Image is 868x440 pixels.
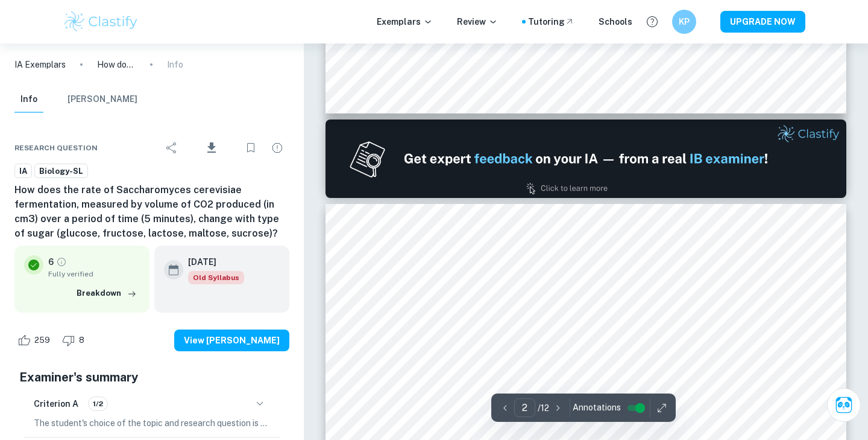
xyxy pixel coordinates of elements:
[325,120,846,198] img: Ad
[720,11,805,33] button: UPGRADE NOW
[34,397,78,410] h6: Criterion A
[56,257,67,267] a: Grade fully verified
[34,416,270,430] p: The student's choice of the topic and research question is well-justified through personal releva...
[14,142,98,153] span: Research question
[14,58,66,71] a: IA Exemplars
[48,269,140,279] span: Fully verified
[74,284,140,302] button: Breakdown
[14,164,32,179] a: IA
[678,15,691,28] h6: KP
[14,331,57,350] div: Like
[827,388,861,422] button: Ask Clai
[599,15,632,28] a: Schools
[48,255,54,269] p: 6
[642,11,662,32] button: Help and Feedback
[15,165,31,177] span: IA
[188,271,244,284] div: Starting from the May 2025 session, the Biology IA requirements have changed. It's OK to refer to...
[14,86,43,113] button: Info
[97,58,136,71] p: How does the rate of Saccharomyces cerevisiae fermentation, measured by volume of CO2 produced (i...
[34,164,88,179] a: Biology-SL
[59,331,91,350] div: Dislike
[174,330,289,351] button: View [PERSON_NAME]
[457,15,498,28] p: Review
[19,368,285,386] h5: Examiner's summary
[35,165,87,177] span: Biology-SL
[160,136,184,160] div: Share
[68,86,137,113] button: [PERSON_NAME]
[239,136,263,160] div: Bookmark
[186,132,236,164] div: Download
[167,58,183,71] p: Info
[28,334,57,346] span: 259
[63,10,139,34] img: Clastify logo
[538,401,549,415] p: / 12
[188,255,234,269] h6: [DATE]
[573,401,621,414] span: Annotations
[14,183,289,241] h6: How does the rate of Saccharomyces cerevisiae fermentation, measured by volume of CO2 produced (i...
[89,398,107,409] span: 1/2
[672,10,696,34] button: KP
[188,271,244,284] span: Old Syllabus
[528,15,574,28] a: Tutoring
[377,15,433,28] p: Exemplars
[72,334,91,346] span: 8
[265,136,289,160] div: Report issue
